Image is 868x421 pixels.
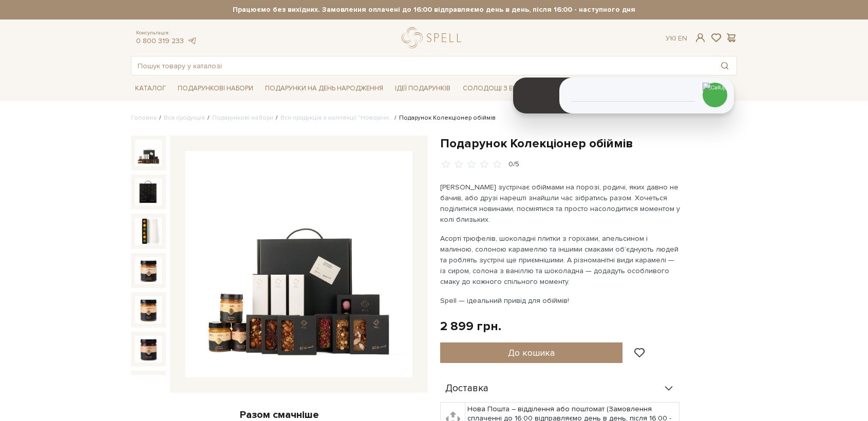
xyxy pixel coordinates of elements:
[280,114,392,122] a: Вся продукція з коллекції "Новорічн..
[174,81,257,97] a: Подарункові набори
[440,342,622,363] button: До кошика
[674,34,676,43] span: |
[440,182,681,225] p: [PERSON_NAME] зустрічає обіймами на порозі, родичі, яких давно не бачив, або друзі нарешті знайшл...
[212,114,273,122] a: Подарункові набори
[135,336,162,362] img: Подарунок Колекціонер обіймів
[445,384,488,393] span: Доставка
[440,136,737,151] h1: Подарунок Колекціонер обіймів
[508,160,519,169] div: 0/5
[164,114,205,122] a: Вся продукція
[440,295,681,306] p: Spell — ідеальний привід для обіймів!
[459,80,588,97] a: Солодощі з експрес-доставкою
[402,27,466,48] a: logo
[131,56,713,75] input: Пошук товару у каталозі
[136,36,184,45] a: 0 800 319 233
[131,81,170,97] a: Каталог
[678,34,687,43] a: En
[261,81,387,97] a: Подарунки на День народження
[666,34,687,43] div: Ук
[392,113,496,123] li: Подарунок Колекціонер обіймів
[185,151,412,378] img: Подарунок Колекціонер обіймів
[135,140,162,166] img: Подарунок Колекціонер обіймів
[131,114,157,122] a: Головна
[135,296,162,323] img: Подарунок Колекціонер обіймів
[713,56,737,75] button: Пошук товару у каталозі
[186,36,197,45] a: telegram
[131,5,737,14] strong: Працюємо без вихідних. Замовлення оплачені до 16:00 відправляємо день в день, після 16:00 - насту...
[135,218,162,244] img: Подарунок Колекціонер обіймів
[391,81,455,97] a: Ідеї подарунків
[508,347,555,358] span: До кошика
[136,30,197,36] span: Консультація:
[135,375,162,401] img: Подарунок Колекціонер обіймів
[440,233,681,287] p: Асорті трюфелів, шоколадні плитки з горіхами, апельсином і малиною, солоною карамеллю та іншими с...
[135,179,162,205] img: Подарунок Колекціонер обіймів
[135,257,162,284] img: Подарунок Колекціонер обіймів
[440,318,501,334] div: 2 899 грн.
